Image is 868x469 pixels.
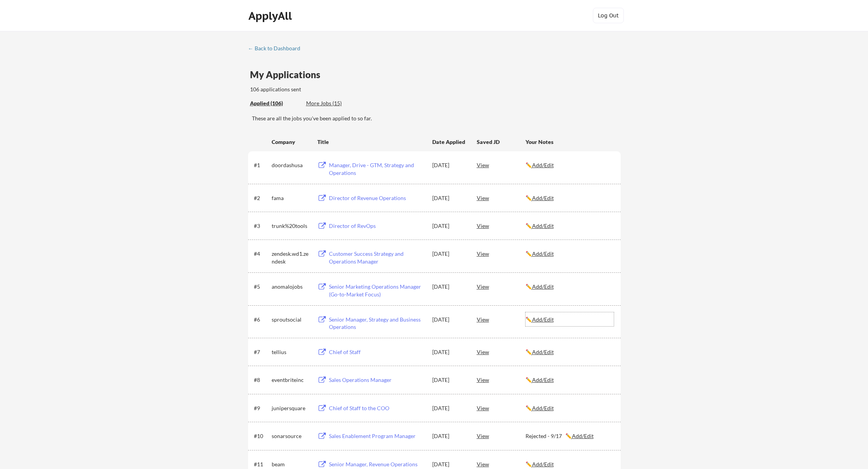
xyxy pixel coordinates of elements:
[432,138,466,146] div: Date Applied
[329,194,425,202] div: Director of Revenue Operations
[432,283,466,291] div: [DATE]
[248,45,306,53] a: ← Back to Dashboard
[272,250,310,265] div: zendesk.wd1.zendesk
[526,161,614,169] div: ✏️
[526,222,614,230] div: ✏️
[477,219,526,233] div: View
[432,222,466,230] div: [DATE]
[432,161,466,169] div: [DATE]
[532,377,554,383] u: Add/Edit
[272,376,310,384] div: eventbriteinc
[477,191,526,205] div: View
[329,376,425,384] div: Sales Operations Manager
[477,312,526,326] div: View
[329,283,425,298] div: Senior Marketing Operations Manager (Go-to-Market Focus)
[250,99,300,108] div: These are all the jobs you've been applied to so far.
[329,222,425,230] div: Director of RevOps
[593,8,624,23] button: Log Out
[272,283,310,291] div: anomalojobs
[254,376,269,384] div: #8
[250,99,300,107] div: Applied (106)
[254,222,269,230] div: #3
[532,250,554,257] u: Add/Edit
[272,316,310,324] div: sproutsocial
[572,433,594,439] u: Add/Edit
[477,429,526,443] div: View
[532,349,554,355] u: Add/Edit
[254,194,269,202] div: #2
[250,86,400,93] div: 106 applications sent
[317,138,425,146] div: Title
[432,404,466,412] div: [DATE]
[248,46,306,51] div: ← Back to Dashboard
[329,348,425,356] div: Chief of Staff
[477,345,526,359] div: View
[329,432,425,440] div: Sales Enablement Program Manager
[532,223,554,229] u: Add/Edit
[532,405,554,411] u: Add/Edit
[432,194,466,202] div: [DATE]
[526,348,614,356] div: ✏️
[254,283,269,291] div: #5
[272,432,310,440] div: sonarsource
[526,250,614,258] div: ✏️
[532,316,554,323] u: Add/Edit
[532,283,554,290] u: Add/Edit
[477,373,526,387] div: View
[526,194,614,202] div: ✏️
[329,460,425,468] div: Senior Manager, Revenue Operations
[272,222,310,230] div: trunk%20tools
[432,376,466,384] div: [DATE]
[254,460,269,468] div: #11
[432,316,466,324] div: [DATE]
[272,138,310,146] div: Company
[329,316,425,331] div: Senior Manager, Strategy and Business Operations
[252,115,621,122] div: These are all the jobs you've been applied to so far.
[432,432,466,440] div: [DATE]
[329,404,425,412] div: Chief of Staff to the COO
[306,99,363,108] div: These are job applications we think you'd be a good fit for, but couldn't apply you to automatica...
[477,158,526,172] div: View
[254,348,269,356] div: #7
[272,348,310,356] div: tellius
[532,461,554,467] u: Add/Edit
[272,460,310,468] div: beam
[272,404,310,412] div: junipersquare
[532,162,554,168] u: Add/Edit
[432,460,466,468] div: [DATE]
[526,138,614,146] div: Your Notes
[477,279,526,293] div: View
[532,195,554,201] u: Add/Edit
[526,316,614,324] div: ✏️
[329,250,425,265] div: Customer Success Strategy and Operations Manager
[526,460,614,468] div: ✏️
[329,161,425,176] div: Manager, Drive - GTM, Strategy and Operations
[526,432,614,440] div: Rejected - 9/17 ✏️
[254,250,269,258] div: #4
[248,9,294,22] div: ApplyAll
[254,432,269,440] div: #10
[306,99,363,107] div: More Jobs (15)
[250,70,327,79] div: My Applications
[432,250,466,258] div: [DATE]
[254,316,269,324] div: #6
[477,401,526,415] div: View
[254,161,269,169] div: #1
[526,376,614,384] div: ✏️
[254,404,269,412] div: #9
[477,135,526,149] div: Saved JD
[526,404,614,412] div: ✏️
[272,194,310,202] div: fama
[432,348,466,356] div: [DATE]
[272,161,310,169] div: doordashusa
[477,246,526,260] div: View
[526,283,614,291] div: ✏️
